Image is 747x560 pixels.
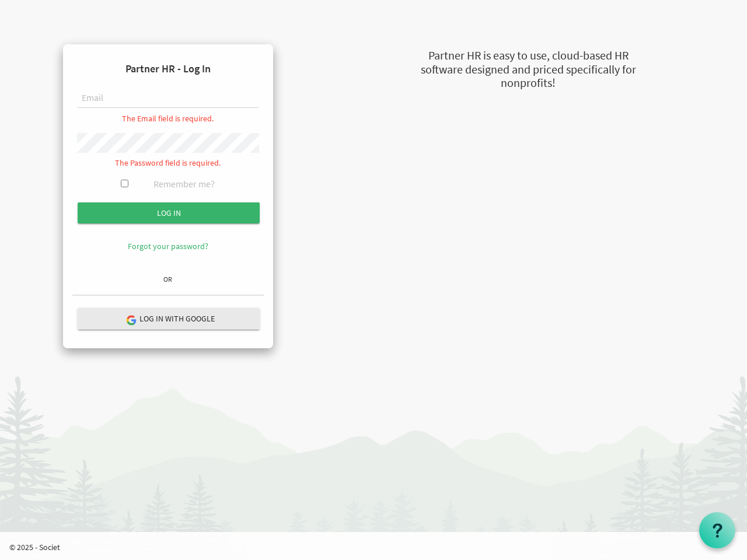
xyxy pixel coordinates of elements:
div: nonprofits! [362,75,694,92]
label: Remember me? [153,177,215,191]
div: software designed and priced specifically for [362,61,694,78]
input: Email [77,89,259,108]
a: Forgot your password? [128,241,208,251]
h6: OR [72,275,264,283]
span: The Email field is required. [122,113,214,124]
input: Log in [78,202,260,223]
img: google-logo.png [125,314,136,325]
h4: Partner HR - Log In [72,54,264,84]
p: © 2025 - Societ [9,541,747,553]
div: Partner HR is easy to use, cloud-based HR [362,47,694,64]
button: Log in with Google [78,308,260,330]
span: The Password field is required. [115,157,221,168]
